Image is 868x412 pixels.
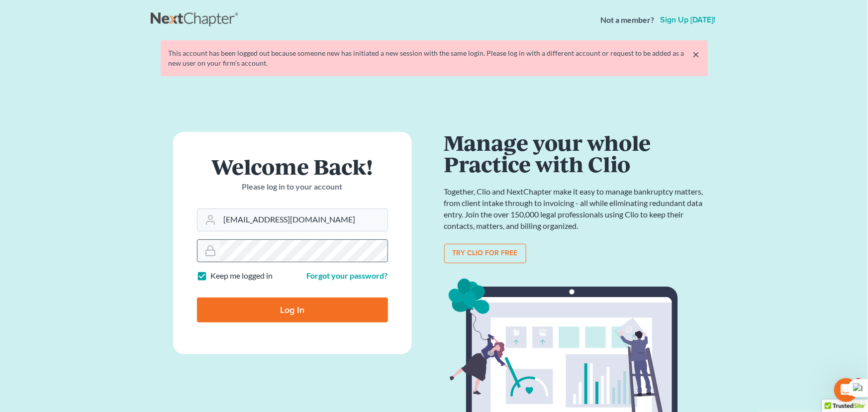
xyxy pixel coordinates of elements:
[444,186,708,231] p: Together, Clio and NextChapter make it easy to manage bankruptcy matters, from client intake thro...
[834,378,858,402] iframe: Intercom live chat
[169,48,700,68] div: This account has been logged out because someone new has initiated a new session with the same lo...
[197,298,388,322] input: Log In
[444,132,708,174] h1: Manage your whole Practice with Clio
[601,14,655,26] strong: Not a member?
[197,181,388,193] p: Please log in to your account
[197,156,388,177] h1: Welcome Back!
[855,378,863,386] span: 3
[220,209,387,231] input: Email Address
[444,244,526,264] a: Try clio for free
[211,270,273,282] label: Keep me logged in
[307,271,388,280] a: Forgot your password?
[693,48,700,60] a: ×
[659,16,718,24] a: Sign up [DATE]!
